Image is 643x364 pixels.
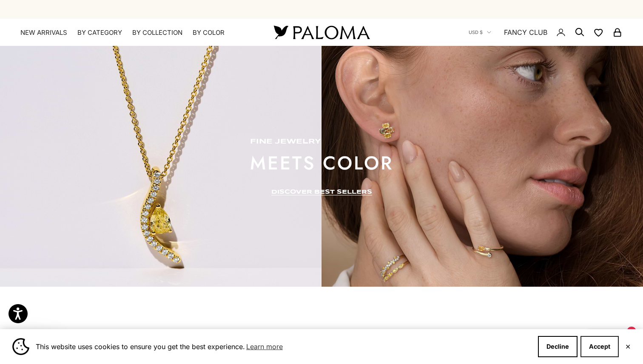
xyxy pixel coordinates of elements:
summary: By Color [193,28,225,37]
a: DISCOVER BEST SELLERS [271,189,372,195]
p: fine jewelry [250,138,393,146]
nav: Primary navigation [20,28,253,37]
img: Cookie banner [12,338,29,355]
p: meets color [250,155,393,172]
span: This website uses cookies to ensure you get the best experience. [36,340,531,353]
button: Close [625,344,631,349]
a: Learn more [245,340,284,353]
a: FANCY CLUB [504,27,547,38]
summary: By Category [77,28,122,37]
button: USD $ [469,28,491,36]
button: Decline [538,336,578,357]
span: USD $ [469,28,483,36]
a: NEW ARRIVALS [20,28,67,37]
button: Accept [580,336,619,357]
nav: Secondary navigation [469,19,623,46]
summary: By Collection [132,28,182,37]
